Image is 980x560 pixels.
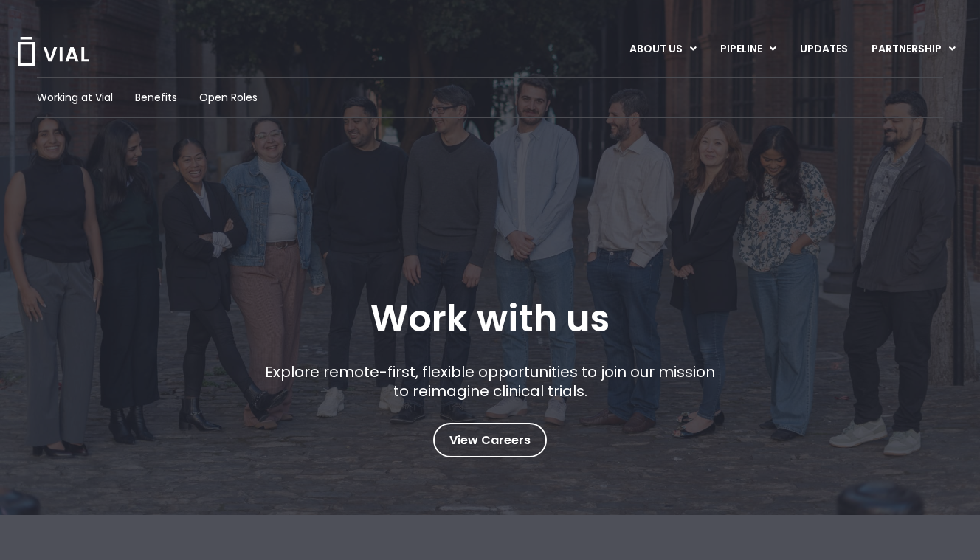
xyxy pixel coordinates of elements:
[260,362,721,401] p: Explore remote-first, flexible opportunities to join our mission to reimagine clinical trials.
[370,297,610,340] h1: Work with us
[618,37,708,62] a: ABOUT USMenu Toggle
[433,423,547,457] a: View Careers
[860,37,967,62] a: PARTNERSHIPMenu Toggle
[16,37,90,66] img: Vial Logo
[788,37,859,62] a: UPDATES
[708,37,787,62] a: PIPELINEMenu Toggle
[37,90,113,106] a: Working at Vial
[449,431,531,450] span: View Careers
[135,90,177,106] a: Benefits
[199,90,258,106] a: Open Roles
